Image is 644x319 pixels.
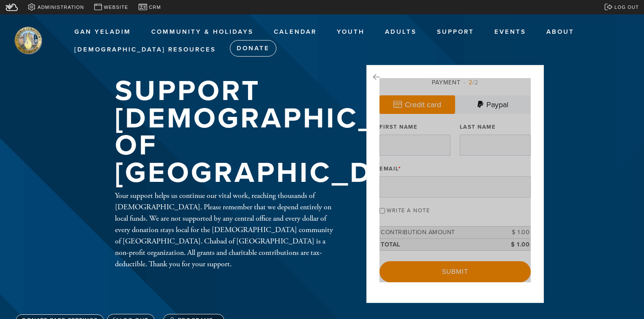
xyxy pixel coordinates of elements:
a: Events [488,24,532,40]
span: CRM [149,4,161,11]
span: Log out [614,4,639,11]
a: Youth [330,24,371,40]
a: [DEMOGRAPHIC_DATA] Resources [68,41,222,57]
a: Calendar [267,24,323,40]
div: Your support helps us continue our vital work, reaching thousands of [DEMOGRAPHIC_DATA]. Please r... [115,190,339,270]
a: Gan Yeladim [68,24,137,40]
a: Donate [230,40,276,57]
h1: Support [DEMOGRAPHIC_DATA] of [GEOGRAPHIC_DATA] [115,78,468,187]
a: About [540,24,581,40]
a: Community & Holidays [145,24,260,40]
span: Website [104,4,128,11]
img: stamford%20logo.png [13,25,43,55]
a: Support [431,24,480,40]
span: Administration [38,4,84,11]
a: Adults [379,24,423,40]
